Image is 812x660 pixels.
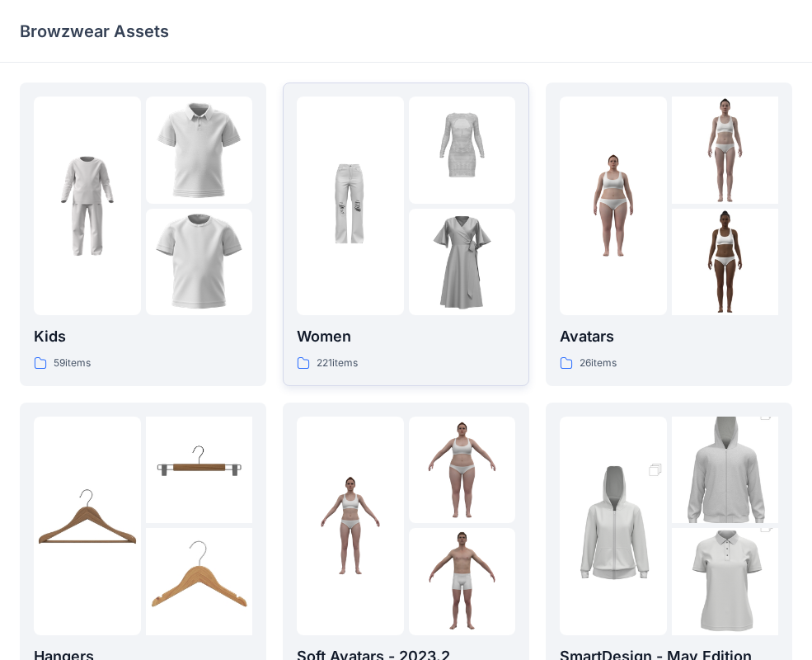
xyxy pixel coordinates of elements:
img: folder 1 [34,472,141,579]
a: folder 1folder 2folder 3Women221items [283,82,529,386]
a: folder 1folder 2folder 3Kids59items [20,82,266,386]
img: folder 2 [146,97,253,204]
p: Browzwear Assets [20,20,169,43]
img: folder 1 [560,445,667,606]
img: folder 3 [409,209,516,316]
img: folder 3 [409,528,516,635]
img: folder 1 [297,472,404,579]
img: folder 1 [34,153,141,260]
img: folder 2 [409,417,516,524]
img: folder 2 [146,417,253,524]
img: folder 2 [672,389,779,549]
p: Women [297,325,515,348]
p: Kids [34,325,252,348]
img: folder 1 [297,153,404,260]
img: folder 2 [409,97,516,204]
img: folder 1 [560,153,667,260]
img: folder 3 [146,209,253,316]
a: folder 1folder 2folder 3Avatars26items [546,82,792,386]
img: folder 3 [146,528,253,635]
p: 221 items [317,355,358,372]
p: 59 items [54,355,91,372]
p: Avatars [560,325,778,348]
img: folder 3 [672,209,779,316]
img: folder 2 [672,97,779,204]
p: 26 items [580,355,617,372]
